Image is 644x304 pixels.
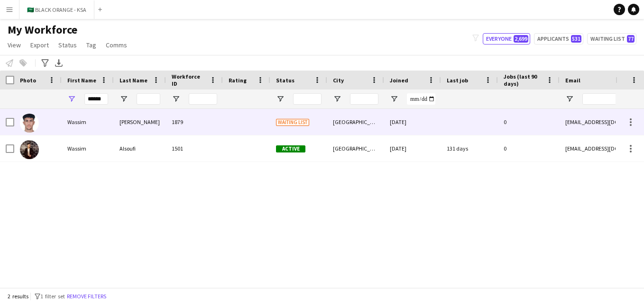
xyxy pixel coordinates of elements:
[189,93,217,105] input: Workforce ID Filter Input
[27,39,53,51] a: Export
[333,77,344,84] span: City
[333,95,341,103] button: Open Filter Menu
[83,39,100,51] a: Tag
[276,95,285,103] button: Open Filter Menu
[498,135,560,161] div: 0
[565,77,580,84] span: Email
[120,95,128,103] button: Open Filter Menu
[327,135,384,161] div: [GEOGRAPHIC_DATA]
[483,33,530,45] button: Everyone2,699
[20,77,36,84] span: Photo
[137,93,160,105] input: Last Name Filter Input
[571,35,581,43] span: 531
[39,57,51,69] app-action-btn: Advanced filters
[384,135,441,161] div: [DATE]
[441,135,498,161] div: 131 days
[534,33,583,45] button: Applicants531
[19,0,94,19] button: 🇸🇦 BLACK ORANGE - KSA
[514,35,528,43] span: 2,699
[55,39,81,51] a: Status
[384,109,441,135] div: [DATE]
[327,109,384,135] div: [GEOGRAPHIC_DATA]
[166,109,223,135] div: 1879
[67,77,96,84] span: First Name
[229,77,247,84] span: Rating
[8,41,21,49] span: View
[84,93,108,105] input: First Name Filter Input
[62,109,114,135] div: Wassim
[565,95,574,103] button: Open Filter Menu
[172,73,206,87] span: Workforce ID
[293,93,322,105] input: Status Filter Input
[350,93,378,105] input: City Filter Input
[106,41,127,49] span: Comms
[53,57,64,69] app-action-btn: Export XLSX
[102,39,131,51] a: Comms
[62,135,114,161] div: Wassim
[65,291,108,302] button: Remove filters
[447,77,468,84] span: Last job
[30,41,49,49] span: Export
[166,135,223,161] div: 1501
[114,109,166,135] div: [PERSON_NAME]
[498,109,560,135] div: 0
[276,119,309,126] span: Waiting list
[58,41,77,49] span: Status
[67,95,76,103] button: Open Filter Menu
[40,293,65,300] span: 1 filter set
[504,73,543,87] span: Jobs (last 90 days)
[114,135,166,161] div: Alsoufi
[172,95,180,103] button: Open Filter Menu
[276,77,294,84] span: Status
[407,93,435,105] input: Joined Filter Input
[390,95,398,103] button: Open Filter Menu
[587,33,636,45] button: Waiting list77
[20,114,39,133] img: Wassim Abdulrahman
[120,77,147,84] span: Last Name
[4,39,25,51] a: View
[86,41,96,49] span: Tag
[20,140,39,159] img: Wassim Alsoufi
[627,35,635,43] span: 77
[8,23,77,37] span: My Workforce
[390,77,408,84] span: Joined
[276,145,305,152] span: Active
